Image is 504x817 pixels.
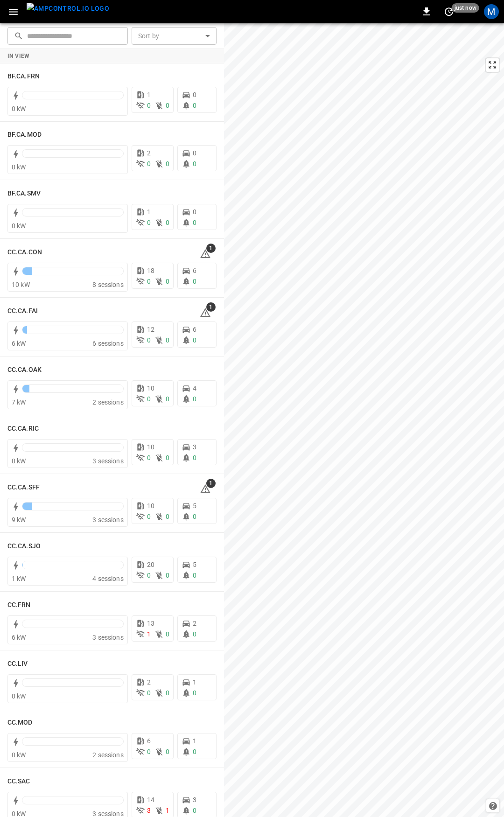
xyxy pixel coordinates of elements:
[147,278,151,285] span: 0
[193,561,196,568] span: 5
[12,163,26,171] span: 0 kW
[147,219,151,226] span: 0
[193,336,196,344] span: 0
[166,807,169,814] span: 1
[147,443,154,451] span: 10
[193,208,196,216] span: 0
[193,278,196,285] span: 0
[147,513,151,520] span: 0
[166,513,169,520] span: 0
[224,23,504,817] canvas: Map
[7,365,42,375] h6: CC.CA.OAK
[166,336,169,344] span: 0
[452,3,479,13] span: just now
[7,130,42,140] h6: BF.CA.MOD
[166,572,169,579] span: 0
[166,395,169,403] span: 0
[193,267,196,274] span: 6
[166,278,169,285] span: 0
[193,807,196,814] span: 0
[12,340,26,347] span: 6 kW
[166,748,169,755] span: 0
[147,737,151,745] span: 6
[166,102,169,109] span: 0
[7,71,40,82] h6: BF.CA.FRN
[147,748,151,755] span: 0
[147,326,154,333] span: 12
[193,149,196,157] span: 0
[7,600,31,610] h6: CC.FRN
[193,689,196,697] span: 0
[27,3,109,14] img: ampcontrol.io logo
[147,678,151,686] span: 2
[206,302,216,312] span: 1
[92,398,124,406] span: 2 sessions
[206,244,216,253] span: 1
[147,208,151,216] span: 1
[193,620,196,627] span: 2
[7,659,28,669] h6: CC.LIV
[92,457,124,465] span: 3 sessions
[147,796,154,803] span: 14
[166,689,169,697] span: 0
[193,443,196,451] span: 3
[147,91,151,98] span: 1
[193,796,196,803] span: 3
[193,678,196,686] span: 1
[12,281,30,288] span: 10 kW
[193,513,196,520] span: 0
[147,807,151,814] span: 3
[166,454,169,461] span: 0
[147,454,151,461] span: 0
[147,384,154,392] span: 10
[7,424,39,434] h6: CC.CA.RIC
[92,751,124,759] span: 2 sessions
[12,516,26,524] span: 9 kW
[193,748,196,755] span: 0
[193,630,196,638] span: 0
[7,247,42,258] h6: CC.CA.CON
[147,561,154,568] span: 20
[193,102,196,109] span: 0
[147,336,151,344] span: 0
[147,267,154,274] span: 18
[92,634,124,641] span: 3 sessions
[193,384,196,392] span: 4
[193,395,196,403] span: 0
[7,482,40,493] h6: CC.CA.SFF
[193,326,196,333] span: 6
[147,572,151,579] span: 0
[7,718,33,728] h6: CC.MOD
[206,479,216,488] span: 1
[92,340,124,347] span: 6 sessions
[7,189,41,199] h6: BF.CA.SMV
[12,222,26,230] span: 0 kW
[166,160,169,168] span: 0
[92,281,124,288] span: 8 sessions
[147,630,151,638] span: 1
[441,4,456,19] button: set refresh interval
[166,219,169,226] span: 0
[193,572,196,579] span: 0
[147,395,151,403] span: 0
[193,454,196,461] span: 0
[193,160,196,168] span: 0
[147,620,154,627] span: 13
[12,457,26,465] span: 0 kW
[147,149,151,157] span: 2
[147,689,151,697] span: 0
[7,776,30,787] h6: CC.SAC
[12,692,26,700] span: 0 kW
[12,398,26,406] span: 7 kW
[193,91,196,98] span: 0
[12,634,26,641] span: 6 kW
[193,502,196,510] span: 5
[147,160,151,168] span: 0
[484,4,499,19] div: profile-icon
[92,575,124,582] span: 4 sessions
[92,516,124,524] span: 3 sessions
[7,53,30,59] strong: In View
[147,502,154,510] span: 10
[193,737,196,745] span: 1
[12,751,26,759] span: 0 kW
